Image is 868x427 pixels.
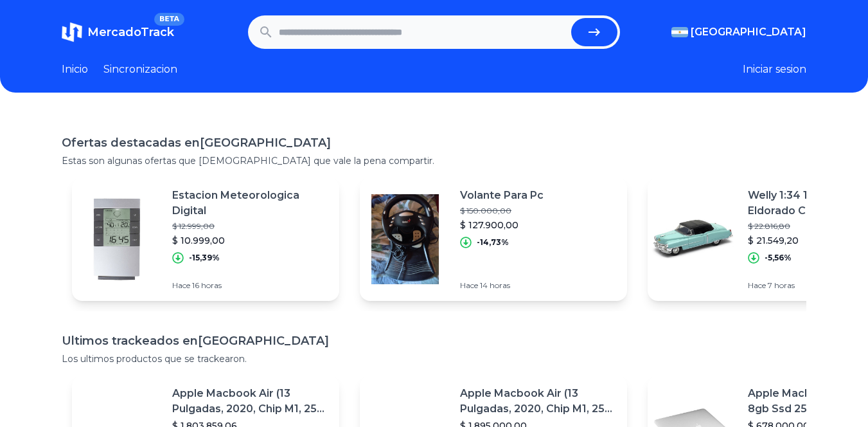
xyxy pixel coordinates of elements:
[172,386,329,417] p: Apple Macbook Air (13 Pulgadas, 2020, Chip M1, 256 Gb De Ssd, 8 Gb De Ram) - Plata
[460,206,544,216] p: $ 150.000,00
[743,62,806,77] button: Iniciar sesion
[62,62,88,77] a: Inicio
[648,194,738,284] img: Featured image
[172,188,329,219] p: Estacion Meteorologica Digital
[360,177,627,301] a: Featured imageVolante Para Pc$ 150.000,00$ 127.900,00-14,73%Hace 14 horas
[87,25,174,39] span: MercadoTrack
[62,22,174,42] a: MercadoTrackBETA
[460,280,544,291] p: Hace 14 horas
[189,253,220,263] p: -15,39%
[62,22,82,42] img: MercadoTrack
[62,332,806,350] h1: Ultimos trackeados en [GEOGRAPHIC_DATA]
[460,219,544,232] p: $ 127.900,00
[671,27,688,37] img: Argentina
[360,194,450,284] img: Featured image
[172,221,329,232] p: $ 12.999,00
[62,352,806,365] p: Los ultimos productos que se trackearon.
[477,237,509,248] p: -14,73%
[62,154,806,167] p: Estas son algunas ofertas que [DEMOGRAPHIC_DATA] que vale la pena compartir.
[72,194,162,284] img: Featured image
[72,177,339,301] a: Featured imageEstacion Meteorologica Digital$ 12.999,00$ 10.999,00-15,39%Hace 16 horas
[765,253,792,263] p: -5,56%
[172,280,329,291] p: Hace 16 horas
[103,62,177,77] a: Sincronizacion
[172,234,329,247] p: $ 10.999,00
[154,13,184,26] span: BETA
[691,24,806,40] span: [GEOGRAPHIC_DATA]
[62,134,806,152] h1: Ofertas destacadas en [GEOGRAPHIC_DATA]
[460,188,544,203] p: Volante Para Pc
[671,24,806,40] button: [GEOGRAPHIC_DATA]
[460,386,617,417] p: Apple Macbook Air (13 Pulgadas, 2020, Chip M1, 256 Gb De Ssd, 8 Gb De Ram) - Plata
